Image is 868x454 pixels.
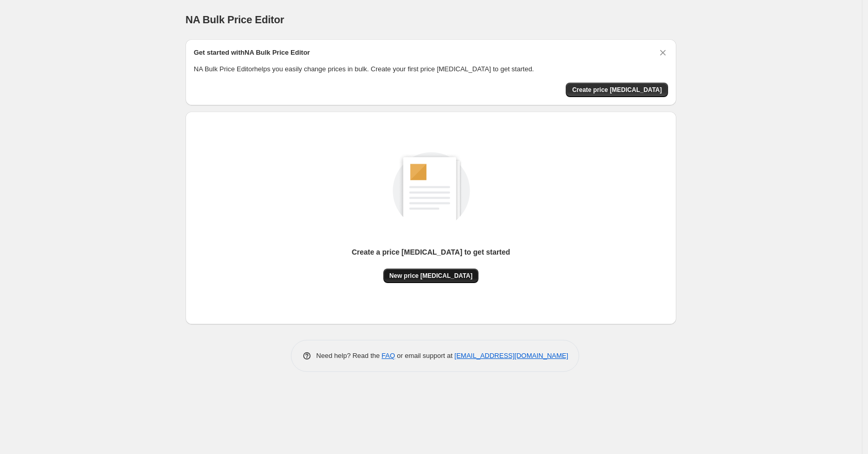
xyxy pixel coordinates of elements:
a: FAQ [382,352,395,359]
span: New price [MEDICAL_DATA] [390,272,473,280]
button: Create price change job [566,83,668,97]
button: New price [MEDICAL_DATA] [383,269,479,283]
span: Create price [MEDICAL_DATA] [572,86,662,94]
p: Create a price [MEDICAL_DATA] to get started [352,247,510,257]
span: NA Bulk Price Editor [185,14,284,25]
span: Need help? Read the [316,352,382,359]
p: NA Bulk Price Editor helps you easily change prices in bulk. Create your first price [MEDICAL_DAT... [194,64,668,74]
span: or email support at [395,352,455,359]
a: [EMAIL_ADDRESS][DOMAIN_NAME] [455,352,568,359]
button: Dismiss card [658,48,668,58]
h2: Get started with NA Bulk Price Editor [194,48,310,58]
